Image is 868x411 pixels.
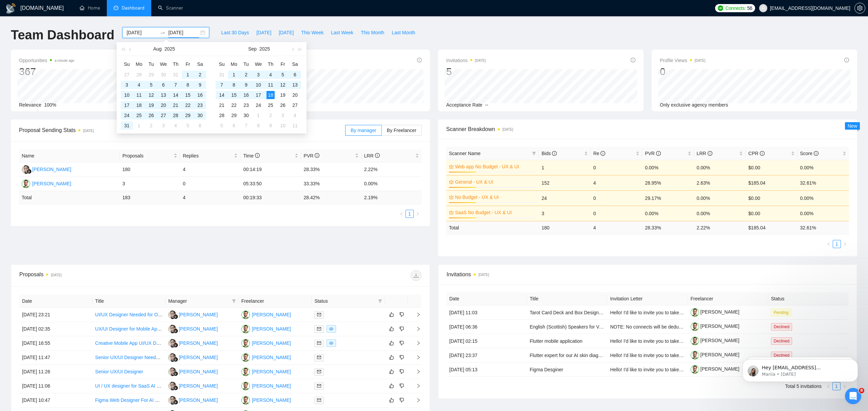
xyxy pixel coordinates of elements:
[771,324,795,329] a: Declined
[164,42,175,56] button: 2025
[147,71,155,79] div: 29
[168,311,177,319] img: RR
[289,90,301,100] td: 2025-09-20
[389,355,394,360] span: like
[691,365,699,374] img: c1iYCZGObEXH8_EbFk0iAwUez4LCyjl_Koip9J-Waf6pr7OEaw8YBFzbqS-zN6rSov
[317,327,321,331] span: mail
[22,165,30,174] img: RR
[184,81,192,89] div: 8
[275,27,297,38] button: [DATE]
[168,368,177,376] img: RR
[660,56,705,64] span: Profile Views
[388,27,419,38] button: Last Month
[11,27,114,43] h1: Team Dashboard
[455,163,535,170] a: Web app No Budget - UX & UI
[240,59,252,70] th: Tu
[184,91,192,99] div: 15
[228,90,240,100] td: 2025-09-15
[196,81,204,89] div: 9
[631,58,635,62] span: info-circle
[114,5,118,10] span: dashboard
[241,368,250,376] img: SA
[475,59,486,62] time: [DATE]
[120,149,180,163] th: Proposals
[172,91,180,99] div: 14
[168,354,218,360] a: RR[PERSON_NAME]
[133,80,145,90] td: 2025-08-04
[388,325,396,333] button: like
[241,383,291,388] a: SA[PERSON_NAME]
[157,100,170,110] td: 2025-08-20
[170,59,182,70] th: Th
[122,5,144,11] span: Dashboard
[252,339,291,347] div: [PERSON_NAME]
[389,340,394,346] span: like
[168,339,177,348] img: RR
[179,325,218,333] div: [PERSON_NAME]
[133,100,145,110] td: 2025-08-18
[194,90,206,100] td: 2025-08-16
[279,81,287,89] div: 12
[392,29,415,36] span: Last Month
[32,166,71,173] div: [PERSON_NAME]
[241,354,291,360] a: SA[PERSON_NAME]
[256,29,271,36] span: [DATE]
[267,91,275,99] div: 18
[170,70,182,80] td: 2025-07-31
[399,212,403,216] span: left
[267,71,275,79] div: 4
[157,80,170,90] td: 2025-08-06
[145,100,157,110] td: 2025-08-19
[121,59,133,70] th: Su
[317,370,321,374] span: mail
[241,396,250,405] img: SA
[19,65,74,78] div: 367
[406,210,414,218] li: 1
[291,71,299,79] div: 6
[216,80,228,90] td: 2025-09-07
[279,29,294,36] span: [DATE]
[194,100,206,110] td: 2025-08-23
[153,42,162,56] button: Aug
[388,311,396,319] button: like
[291,91,299,99] div: 20
[252,59,264,70] th: We
[241,397,291,403] a: SA[PERSON_NAME]
[859,388,864,393] span: 8
[399,355,404,360] span: dislike
[827,242,831,246] span: left
[182,59,194,70] th: Fr
[95,340,232,346] a: Creative Mobile App UI/UX Designer (Figma) – Ongoing Projects
[264,70,277,80] td: 2025-09-04
[357,27,388,38] button: This Month
[179,311,218,318] div: [PERSON_NAME]
[455,193,535,201] a: No Budget - UX & UI
[158,5,183,11] a: searchScanner
[398,311,406,319] button: dislike
[833,240,841,248] li: 1
[217,27,253,38] button: Last 30 Days
[29,19,117,26] p: Hey [EMAIL_ADDRESS][DOMAIN_NAME], Looks like your Upwork agency Design Garage ran out of connects...
[264,80,277,90] td: 2025-09-11
[388,396,396,404] button: like
[406,210,413,218] a: 1
[135,81,143,89] div: 4
[228,70,240,80] td: 2025-09-01
[267,81,275,89] div: 11
[173,400,178,405] img: gigradar-bm.png
[173,329,178,333] img: gigradar-bm.png
[264,90,277,100] td: 2025-09-18
[216,59,228,70] th: Su
[145,59,157,70] th: Tu
[241,382,250,390] img: SA
[241,326,291,331] a: SA[PERSON_NAME]
[277,90,289,100] td: 2025-09-19
[377,296,383,306] span: filter
[771,337,792,345] span: Declined
[398,325,406,333] button: dislike
[317,313,321,317] span: mail
[389,383,394,389] span: like
[126,29,157,36] input: Start date
[691,323,739,329] a: [PERSON_NAME]
[230,71,238,79] div: 1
